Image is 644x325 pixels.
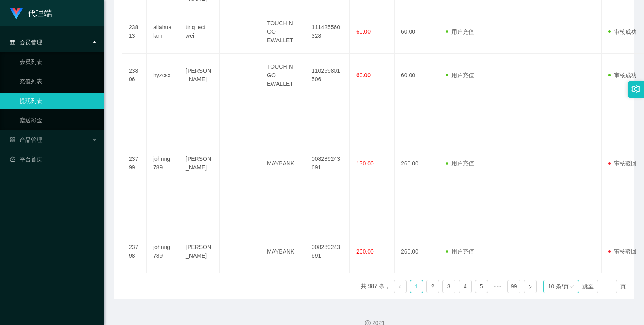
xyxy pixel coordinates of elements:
a: 5 [475,280,488,292]
td: allahualam [147,10,179,54]
li: 3 [442,280,455,293]
a: 提现列表 [20,93,98,109]
td: ting ject wei [179,10,220,54]
span: 260.00 [356,248,374,255]
div: 跳至 页 [582,280,626,293]
td: 23799 [122,97,147,230]
i: 图标: setting [631,84,640,93]
span: 产品管理 [10,136,42,143]
span: 审核成功 [608,28,637,35]
td: 23806 [122,54,147,97]
td: 008289243691 [305,230,350,273]
li: 下一页 [524,280,537,293]
i: 图标: appstore-o [10,137,15,143]
span: 用户充值 [446,72,474,78]
li: 向后 5 页 [491,280,504,293]
td: [PERSON_NAME] [179,54,220,97]
td: TOUCH N GO EWALLET [260,10,305,54]
li: 4 [459,280,472,293]
li: 5 [475,280,488,293]
span: ••• [491,280,504,293]
td: 110269801506 [305,54,350,97]
li: 99 [507,280,520,293]
td: 23798 [122,230,147,273]
i: 图标: down [569,284,574,290]
h1: 代理端 [28,0,52,26]
a: 1 [410,280,423,292]
i: 图标: table [10,39,15,45]
a: 代理端 [10,10,52,16]
img: logo.9652507e.png [10,8,23,19]
td: johnng789 [147,230,179,273]
td: 008289243691 [305,97,350,230]
td: 60.00 [395,54,439,97]
td: MAYBANK [260,230,305,273]
td: johnng789 [147,97,179,230]
span: 60.00 [356,72,371,78]
span: 用户充值 [446,248,474,255]
td: [PERSON_NAME] [179,97,220,230]
a: 4 [459,280,471,292]
td: hyzcsx [147,54,179,97]
td: 111425560328 [305,10,350,54]
td: MAYBANK [260,97,305,230]
td: [PERSON_NAME] [179,230,220,273]
td: 60.00 [395,10,439,54]
span: 60.00 [356,28,371,35]
span: 审核驳回 [608,248,637,255]
a: 充值列表 [20,73,98,89]
a: 99 [508,280,520,292]
i: 图标: right [528,284,533,289]
span: 审核驳回 [608,160,637,167]
li: 上一页 [394,280,407,293]
a: 2 [427,280,439,292]
li: 1 [410,280,423,293]
span: 用户充值 [446,28,474,35]
span: 审核成功 [608,72,637,78]
li: 2 [426,280,439,293]
td: 23813 [122,10,147,54]
td: TOUCH N GO EWALLET [260,54,305,97]
span: 用户充值 [446,160,474,167]
a: 会员列表 [20,54,98,70]
a: 3 [443,280,455,292]
td: 260.00 [395,97,439,230]
div: 10 条/页 [548,280,569,292]
span: 130.00 [356,160,374,167]
a: 图标: dashboard平台首页 [10,151,98,167]
td: 260.00 [395,230,439,273]
span: 会员管理 [10,39,42,45]
i: 图标: left [398,284,403,289]
a: 赠送彩金 [20,112,98,128]
li: 共 987 条， [361,280,390,293]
